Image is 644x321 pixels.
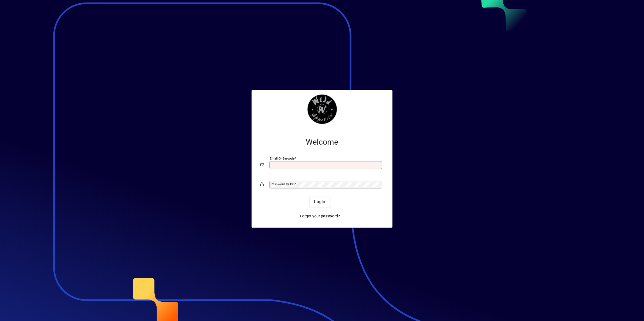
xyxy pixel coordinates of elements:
mat-label: Password or Pin [271,182,294,186]
a: Forgot your password? [298,211,342,221]
h2: Welcome [260,137,384,147]
span: Forgot your password? [300,213,340,219]
button: Login [310,197,330,207]
span: Login [314,199,325,205]
mat-label: Email or Barcode [270,157,294,160]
